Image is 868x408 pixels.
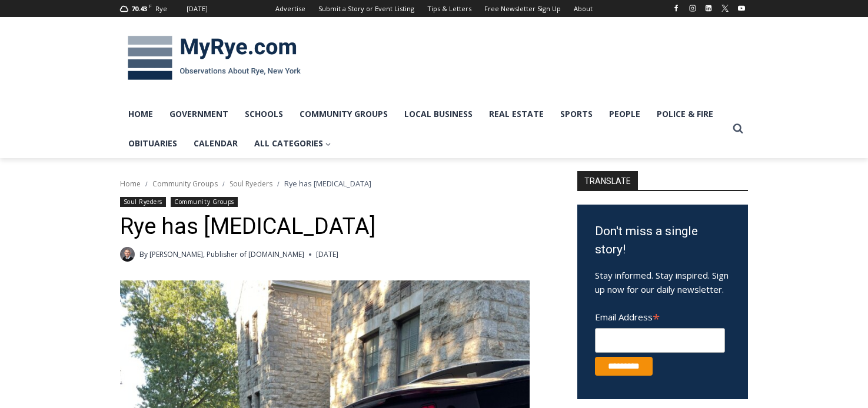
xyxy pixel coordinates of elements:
[246,129,340,158] a: All Categories
[149,2,152,9] span: F
[145,180,148,188] span: /
[120,197,166,207] a: Soul Ryeders
[669,1,683,15] a: Facebook
[152,179,218,189] a: Community Groups
[577,171,638,190] strong: TRANSLATE
[254,137,331,150] span: All Categories
[734,1,749,15] a: YouTube
[701,1,716,15] a: Linkedin
[277,180,280,188] span: /
[149,249,304,259] a: [PERSON_NAME], Publisher of [DOMAIN_NAME]
[718,1,732,15] a: X
[595,222,730,259] h3: Don't miss a single story!
[222,180,225,188] span: /
[601,99,648,129] a: People
[187,4,208,14] div: [DATE]
[120,129,185,158] a: Obituaries
[284,178,371,189] span: Rye has [MEDICAL_DATA]
[185,129,246,158] a: Calendar
[120,213,547,240] h1: Rye has [MEDICAL_DATA]
[727,118,749,139] button: View Search Form
[595,268,730,296] p: Stay informed. Stay inspired. Sign up now for our daily newsletter.
[120,28,308,89] img: MyRye.com
[120,247,135,262] a: Author image
[120,179,141,189] a: Home
[120,99,727,159] nav: Primary Navigation
[120,178,547,189] nav: Breadcrumbs
[155,4,167,14] div: Rye
[396,99,481,129] a: Local Business
[595,305,725,326] label: Email Address
[237,99,291,129] a: Schools
[171,197,237,207] a: Community Groups
[139,249,148,260] span: By
[161,99,237,129] a: Government
[230,179,272,189] a: Soul Ryeders
[316,249,338,260] time: [DATE]
[291,99,396,129] a: Community Groups
[131,4,147,13] span: 70.43
[648,99,721,129] a: Police & Fire
[120,99,161,129] a: Home
[481,99,552,129] a: Real Estate
[552,99,601,129] a: Sports
[686,1,700,15] a: Instagram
